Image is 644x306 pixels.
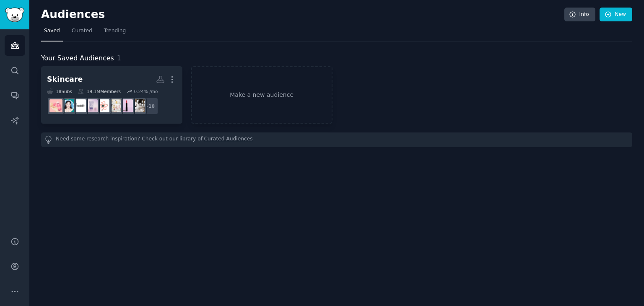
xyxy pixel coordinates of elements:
[72,27,92,35] span: Curated
[41,8,564,21] h2: Audiences
[69,24,95,41] a: Curated
[78,88,121,94] div: 19.1M Members
[44,27,60,35] span: Saved
[41,53,114,64] span: Your Saved Audiences
[117,54,121,62] span: 1
[101,24,129,41] a: Trending
[47,74,83,85] div: Skincare
[47,88,72,94] div: 18 Sub s
[134,88,158,94] div: 0.24 % /mo
[132,99,145,112] img: TheOrdinarySkincare
[61,99,74,112] img: koreanskincare
[5,8,24,22] img: GummySearch logo
[108,99,121,112] img: SkincareAddictionLux
[204,135,253,144] a: Curated Audiences
[600,8,632,22] a: New
[49,99,62,112] img: AusSkincare
[564,8,595,22] a: Info
[104,27,126,35] span: Trending
[41,24,63,41] a: Saved
[41,132,632,147] div: Need some research inspiration? Check out our library of
[85,99,98,112] img: EuroSkincare
[73,99,86,112] img: acne
[141,97,158,115] div: + 10
[41,66,182,124] a: Skincare18Subs19.1MMembers0.24% /mo+10TheOrdinarySkincarebeautySkincareAddictionLuxIndianSkincare...
[191,66,332,124] a: Make a new audience
[120,99,133,112] img: beauty
[96,99,109,112] img: IndianSkincareAddicts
